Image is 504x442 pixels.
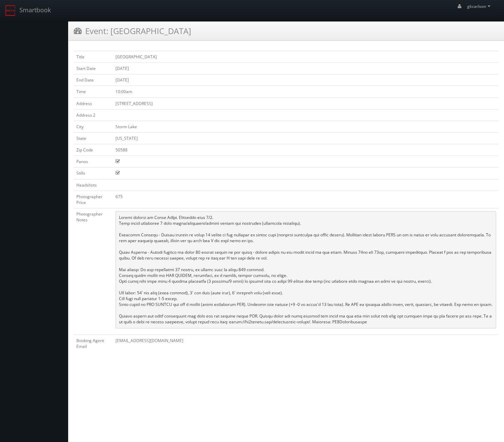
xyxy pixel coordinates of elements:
[74,86,113,98] td: Time
[74,63,113,74] td: Start Date
[113,63,499,74] td: [DATE]
[74,335,113,352] td: Booking Agent Email
[74,25,191,37] h3: Event: [GEOGRAPHIC_DATA]
[113,132,499,144] td: [US_STATE]
[74,121,113,132] td: City
[467,3,492,9] span: gkcarlson
[74,74,113,86] td: End Date
[113,51,499,63] td: [GEOGRAPHIC_DATA]
[74,109,113,121] td: Address 2
[74,51,113,63] td: Title
[74,132,113,144] td: State
[113,98,499,109] td: [STREET_ADDRESS]
[116,211,496,328] pre: Loremi dolorsi am Conse AdIpi. Elitseddo eius 7/2. Temp incid utlaboree 7 dolo magna/aliquaeni/ad...
[5,5,16,16] img: smartbook-logo.png
[74,167,113,179] td: Stills
[113,335,499,352] td: [EMAIL_ADDRESS][DOMAIN_NAME]
[74,208,113,335] td: Photographer Notes
[113,74,499,86] td: [DATE]
[113,144,499,156] td: 50588
[74,156,113,167] td: Panos
[74,191,113,208] td: Photographer Price
[113,191,499,208] td: 675
[74,179,113,191] td: Headshots
[113,86,499,98] td: 10:00am
[113,121,499,132] td: Storm Lake
[74,144,113,156] td: Zip Code
[74,98,113,109] td: Address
